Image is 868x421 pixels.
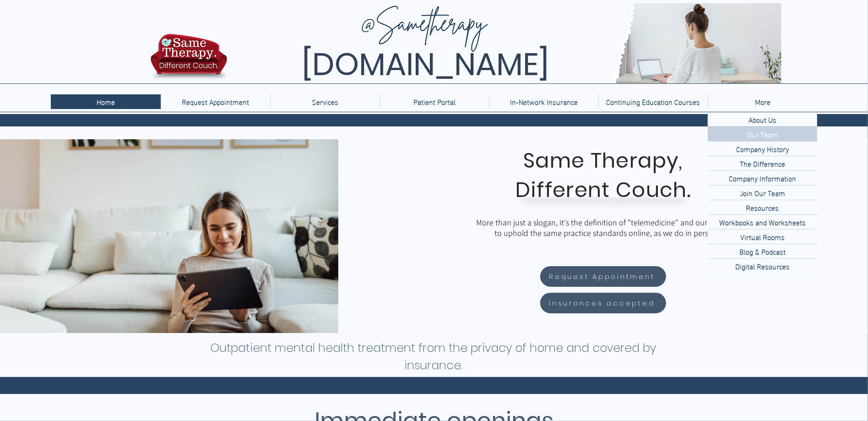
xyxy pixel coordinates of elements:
[302,43,549,86] span: [DOMAIN_NAME]
[51,94,817,109] nav: Site
[708,141,817,156] a: Company History
[725,171,800,185] p: Company Information
[474,217,740,238] p: More than just a slogan, it's the definition of "telemedicine" and our promise to uphold the same...
[549,271,655,282] span: Request Appointment
[708,185,817,200] a: Join Our Team
[523,146,683,175] span: Same Therapy,
[515,175,691,204] span: Different Couch.
[380,94,489,109] a: Patient Portal
[148,33,230,87] img: TBH.US
[229,3,781,83] img: Same Therapy, Different Couch. TelebehavioralHealth.US
[210,339,657,374] h1: Outpatient mental health treatment from the privacy of home and covered by insurance.
[736,186,789,200] p: Join Our Team
[732,142,792,156] p: Company History
[708,200,817,214] a: Resources
[708,244,817,258] a: Blog & Podcast
[736,156,789,170] p: The Difference
[737,230,788,244] p: Virtual Rooms
[540,266,666,287] a: Request Appointment
[743,127,781,141] p: Our Team
[92,94,119,109] p: Home
[750,94,775,109] p: More
[505,94,582,109] p: In-Network Insurance
[178,94,254,109] p: Request Appointment
[716,215,809,229] p: Workbooks and Worksheets
[307,94,343,109] p: Services
[708,258,817,273] a: Digital Resources
[708,229,817,244] a: Virtual Rooms
[409,94,460,109] p: Patient Portal
[732,259,793,273] p: Digital Resources
[549,298,655,308] span: Insurances accepted
[540,293,666,313] a: Insurances accepted
[708,214,817,229] a: Workbooks and Worksheets
[708,170,817,185] a: Company Information
[270,94,380,109] div: Services
[708,126,817,141] a: Our Team
[708,156,817,170] a: The Difference
[736,244,789,258] p: Blog & Podcast
[598,94,708,109] a: Continuing Education Courses
[51,94,161,109] a: Home
[745,112,780,126] p: About Us
[161,94,270,109] a: Request Appointment
[743,200,783,214] p: Resources
[602,94,705,109] p: Continuing Education Courses
[708,112,817,126] div: About Us
[489,94,598,109] a: In-Network Insurance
